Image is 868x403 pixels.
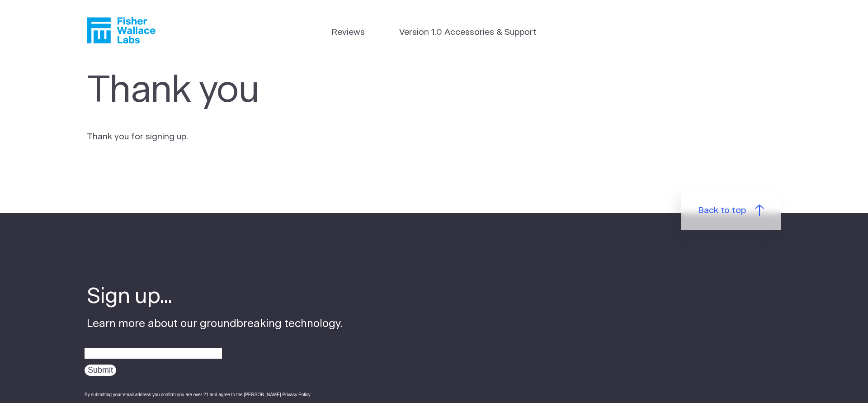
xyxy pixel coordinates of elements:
div: By submitting your email address you confirm you are over 21 and agree to the [PERSON_NAME] Priva... [85,391,343,398]
a: Reviews [331,26,365,39]
a: Back to top [681,191,781,230]
input: Submit [85,365,116,376]
a: Version 1.0 Accessories & Support [399,26,537,39]
h4: Sign up... [87,283,343,312]
a: Fisher Wallace [87,17,156,43]
span: Thank you for signing up. [87,133,188,141]
span: Back to top [698,204,746,218]
h1: Thank you [87,70,477,113]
